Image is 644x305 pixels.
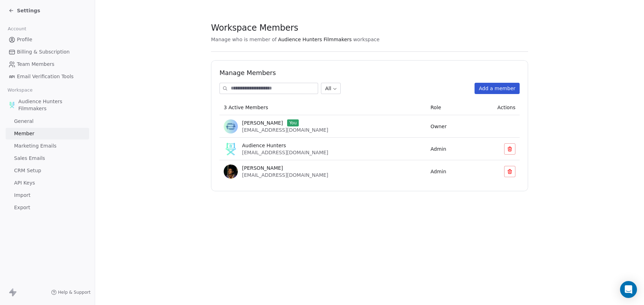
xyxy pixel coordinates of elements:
span: Sales Emails [14,155,45,162]
a: Billing & Subscription [6,46,89,58]
span: workspace [353,36,379,43]
span: Marketing Emails [14,142,56,150]
span: Admin [431,146,446,152]
span: Export [14,204,30,211]
a: Member [6,128,89,139]
span: API Keys [14,179,35,187]
span: Email Verification Tools [17,73,74,80]
span: Audience Hunters Filmmakers [18,98,86,112]
a: Settings [8,7,40,14]
span: Team Members [17,61,54,68]
span: Role [431,105,441,110]
span: Actions [497,105,515,110]
img: iUbssFVt8JT62mhYAzLIiMFT13241hiC5_kzfVEfvi4 [224,119,238,133]
a: Email Verification Tools [6,71,89,82]
button: Add a member [475,83,520,94]
a: Marketing Emails [6,140,89,152]
span: Import [14,192,30,199]
a: Help & Support [51,290,91,295]
a: CRM Setup [6,165,89,176]
span: Audience Hunters [242,142,286,149]
div: Open Intercom Messenger [620,281,637,298]
span: [EMAIL_ADDRESS][DOMAIN_NAME] [242,150,328,155]
a: Team Members [6,58,89,70]
span: [PERSON_NAME] [242,119,283,126]
span: Audience Hunters Filmmakers [278,36,352,43]
a: Import [6,189,89,201]
span: [EMAIL_ADDRESS][DOMAIN_NAME] [242,172,328,178]
span: Workspace Members [211,23,298,33]
span: Manage who is member of [211,36,277,43]
span: [EMAIL_ADDRESS][DOMAIN_NAME] [242,127,328,133]
span: Admin [431,169,446,174]
span: Profile [17,36,32,43]
span: CRM Setup [14,167,41,174]
a: API Keys [6,177,89,189]
img: SVFxTHUjB2iTYKgMezORc5FIH7MoWhJE-wOcthb7qoU [224,142,238,156]
a: General [6,116,89,127]
a: Profile [6,34,89,45]
span: Member [14,130,35,137]
span: Workspace [5,85,36,95]
span: [PERSON_NAME] [242,164,283,172]
span: You [287,119,299,126]
span: Settings [17,7,40,14]
span: 3 Active Members [224,105,268,110]
img: UdHV0ze4BuhNDBiqkhrplUo0Shd1o5Q3OUuII_DNeTs [224,164,238,179]
span: Billing & Subscription [17,48,70,56]
span: Help & Support [58,290,91,295]
a: Sales Emails [6,152,89,164]
a: Export [6,202,89,213]
span: Account [5,24,29,34]
img: AHFF%20symbol.png [8,101,16,108]
span: Owner [431,124,447,129]
h1: Manage Members [219,69,520,77]
span: General [14,118,33,125]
